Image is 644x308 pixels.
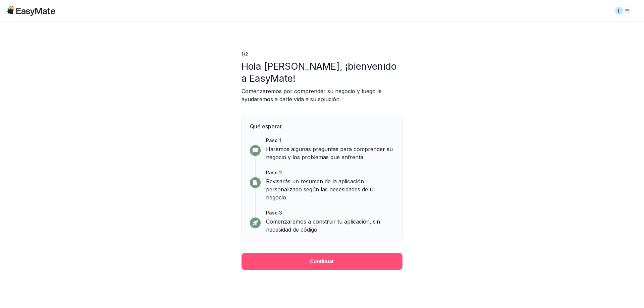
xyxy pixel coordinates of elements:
[266,218,380,233] font: Comenzaremos a construir tu aplicación, sin necesidad de código.
[266,178,375,201] font: Revisarás un resumen de la aplicación personalizado según las necesidades de tu negocio.
[266,146,393,161] font: Haremos algunas preguntas para comprender su negocio y los problemas que enfrenta.
[241,88,382,103] font: Comenzaremos por comprender su negocio y luego le ayudaremos a darle vida a su solución.
[250,123,283,130] font: Qué esperar:
[241,61,396,84] font: Hola [PERSON_NAME], ¡bienvenido a EasyMate!
[245,51,248,57] font: 2
[266,210,282,215] font: Paso 3
[266,137,281,143] font: Paso 1
[310,258,334,264] font: Continuar
[618,7,621,14] font: F
[266,170,282,175] font: Paso 2
[244,51,245,57] font: /
[241,253,402,270] button: Continuar
[241,51,244,57] font: 1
